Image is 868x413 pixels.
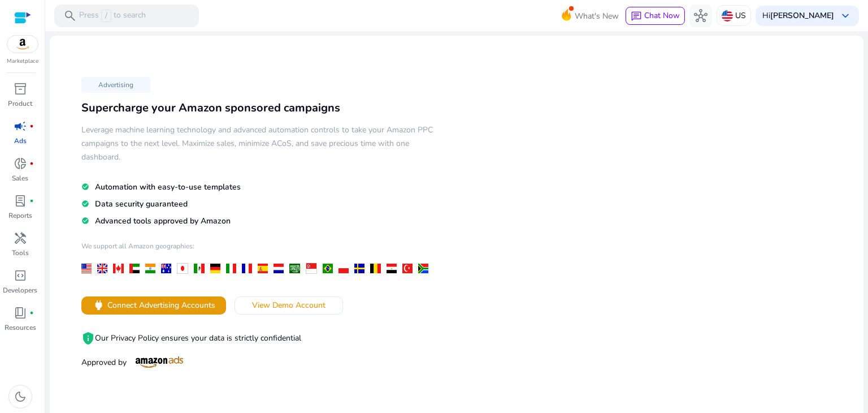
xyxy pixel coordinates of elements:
[95,199,188,209] span: Data security guaranteed
[81,199,89,209] mat-icon: check_circle
[14,194,27,208] span: lab_profile
[92,299,105,312] span: power
[14,306,27,320] span: book_4
[101,10,111,22] span: /
[81,123,434,164] h5: Leverage machine learning technology and advanced automation controls to take your Amazon PPC cam...
[626,7,685,25] button: chatChat Now
[81,77,150,93] p: Advertising
[762,12,834,20] p: Hi
[694,9,708,23] span: hub
[14,136,27,146] p: Ads
[735,6,746,25] p: US
[81,101,434,115] h3: Supercharge your Amazon sponsored campaigns
[722,10,733,21] img: us.svg
[14,231,27,245] span: handyman
[7,57,38,66] p: Marketplace
[81,296,226,315] button: powerConnect Advertising Accounts
[839,9,852,23] span: keyboard_arrow_down
[12,173,28,183] p: Sales
[631,11,642,22] span: chat
[770,10,834,21] b: [PERSON_NAME]
[12,248,29,258] p: Tools
[95,182,241,192] span: Automation with easy-to-use templates
[14,390,27,403] span: dark_mode
[81,242,434,259] h4: We support all Amazon geographies:
[5,322,36,333] p: Resources
[29,161,34,166] span: fiber_manual_record
[252,299,325,311] span: View Demo Account
[81,356,434,368] p: Approved by
[81,216,89,226] mat-icon: check_circle
[29,311,34,315] span: fiber_manual_record
[81,182,89,192] mat-icon: check_circle
[8,210,32,221] p: Reports
[79,10,146,22] p: Press to search
[14,82,27,96] span: inventory_2
[29,199,34,203] span: fiber_manual_record
[81,332,95,345] mat-icon: privacy_tip
[7,36,38,53] img: amazon.svg
[81,332,434,345] p: Our Privacy Policy ensures your data is strictly confidential
[95,216,231,226] span: Advanced tools approved by Amazon
[29,124,34,128] span: fiber_manual_record
[14,157,27,170] span: donut_small
[235,296,343,315] button: View Demo Account
[107,299,215,311] span: Connect Advertising Accounts
[3,285,37,295] p: Developers
[8,98,32,109] p: Product
[63,9,77,23] span: search
[644,10,680,21] span: Chat Now
[14,119,27,133] span: campaign
[689,5,712,27] button: hub
[14,269,27,282] span: code_blocks
[575,6,619,26] span: What's New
